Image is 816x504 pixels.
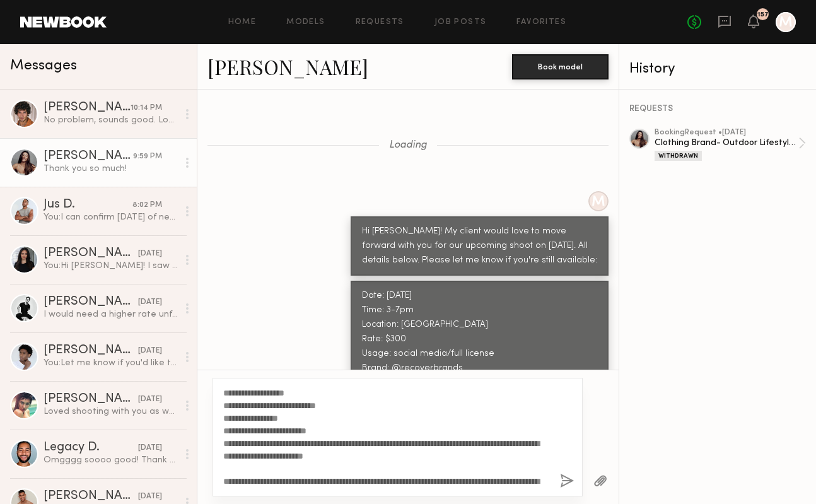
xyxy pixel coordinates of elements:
[44,150,133,163] div: [PERSON_NAME]
[44,247,138,260] div: [PERSON_NAME]
[776,12,796,32] a: M
[362,225,597,268] div: Hi [PERSON_NAME]! My client would love to move forward with you for our upcoming shoot on [DATE]....
[138,491,162,503] div: [DATE]
[655,137,798,149] div: Clothing Brand- Outdoor Lifestyle Shoot
[655,129,806,161] a: bookingRequest •[DATE]Clothing Brand- Outdoor Lifestyle ShootWithdrawn
[44,114,178,126] div: No problem, sounds good. Looking forward!
[44,406,178,418] div: Loved shooting with you as well!! I just followed you on ig! :) look forward to seeing the pics!
[655,129,798,137] div: booking Request • [DATE]
[512,54,609,79] button: Book model
[512,61,609,71] a: Book model
[44,163,178,175] div: Thank you so much!
[138,442,162,454] div: [DATE]
[44,260,178,272] div: You: Hi [PERSON_NAME]! I saw you submitted to my job listing for a shoot with a small sustainable...
[44,211,178,223] div: You: I can confirm [DATE] of next week the 28th. I'll send a new call sheet with the new date. I ...
[132,199,162,211] div: 8:02 PM
[629,105,806,114] div: REQUESTS
[44,454,178,466] div: Omgggg soooo good! Thank you for all these! He clearly had a blast! Yes let me know if you ever n...
[44,199,132,211] div: Jus D.
[133,151,162,163] div: 9:59 PM
[44,296,138,308] div: [PERSON_NAME]
[44,442,138,454] div: Legacy D.
[757,11,769,18] div: 157
[44,490,138,503] div: [PERSON_NAME]
[44,393,138,406] div: [PERSON_NAME]
[131,102,162,114] div: 10:14 PM
[286,18,325,26] a: Models
[138,345,162,357] div: [DATE]
[655,151,702,161] div: Withdrawn
[629,62,806,76] div: History
[138,248,162,260] div: [DATE]
[44,308,178,320] div: I would need a higher rate unfortunately!
[207,53,368,80] a: [PERSON_NAME]
[389,140,427,151] span: Loading
[138,296,162,308] div: [DATE]
[44,102,131,114] div: [PERSON_NAME]
[434,18,487,26] a: Job Posts
[44,344,138,357] div: [PERSON_NAME]
[10,59,77,73] span: Messages
[516,18,566,26] a: Favorites
[356,18,404,26] a: Requests
[138,394,162,406] div: [DATE]
[44,357,178,369] div: You: Let me know if you'd like to move forward. Totally understand if not!
[228,18,257,26] a: Home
